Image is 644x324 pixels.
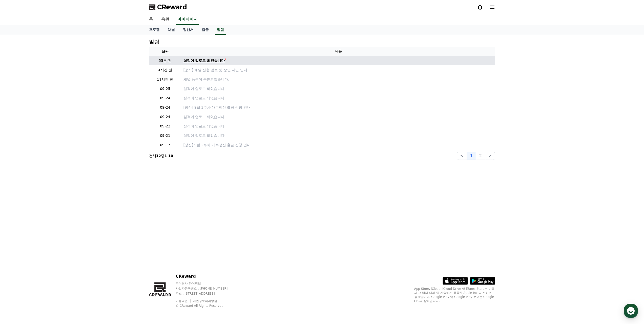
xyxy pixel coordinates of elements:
[151,133,179,138] p: 09-21
[151,67,179,73] p: 4시간 전
[157,14,173,25] a: 음원
[476,152,485,160] button: 2
[183,58,493,63] a: 실적이 업로드 되었습니다
[16,168,19,172] span: 홈
[2,161,33,173] a: 홈
[183,114,493,120] a: 실적이 업로드 되었습니다
[151,86,179,91] p: 09-25
[457,152,467,160] button: <
[176,304,237,308] p: © CReward All Rights Reserved.
[151,105,179,110] p: 09-24
[176,281,237,285] p: 주식회사 와이피랩
[145,14,157,25] a: 홈
[414,287,495,303] p: App Store, iCloud, iCloud Drive 및 iTunes Store는 미국과 그 밖의 나라 및 지역에서 등록된 Apple Inc.의 서비스 상표입니다. Goo...
[78,168,84,172] span: 설정
[183,58,225,63] div: 실적이 업로드 되었습니다
[485,152,495,160] button: >
[176,273,237,279] p: CReward
[183,86,493,91] a: 실적이 업로드 되었습니다
[65,161,97,173] a: 설정
[181,47,495,56] th: 내용
[183,77,493,82] p: 채널 등록이 승인되었습니다.
[183,124,493,129] a: 실적이 업로드 되었습니다
[198,25,213,35] a: 출금
[149,3,187,11] a: CReward
[151,77,179,82] p: 11시간 전
[183,133,493,138] a: 실적이 업로드 되었습니다
[176,14,199,25] a: 마이페이지
[467,152,476,160] button: 1
[183,142,493,148] a: [정산] 9월 2주차 매주정산 출금 신청 안내
[151,142,179,148] p: 09-17
[46,168,52,173] span: 대화
[179,25,198,35] a: 정산서
[145,25,164,35] a: 프로필
[183,96,493,101] a: 실적이 업로드 되었습니다
[149,153,173,158] p: 전체 중 -
[176,287,237,291] p: 사업자등록번호 : [PHONE_NUMBER]
[183,105,493,110] a: [정산] 9월 3주차 매주정산 출금 신청 안내
[176,292,237,296] p: 주소 : [STREET_ADDRESS]
[151,58,179,63] p: 55분 전
[193,299,217,303] a: 개인정보처리방침
[215,25,226,35] a: 알림
[157,3,187,11] span: CReward
[151,124,179,129] p: 09-22
[156,154,161,158] strong: 12
[151,114,179,120] p: 09-24
[33,161,65,173] a: 대화
[176,299,192,303] a: 이용약관
[168,154,173,158] strong: 10
[164,25,179,35] a: 채널
[151,96,179,101] p: 09-24
[164,154,167,158] strong: 1
[183,67,493,73] a: [공지] 채널 신청 검토 및 승인 지연 안내
[149,39,159,45] h4: 알림
[149,47,181,56] th: 날짜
